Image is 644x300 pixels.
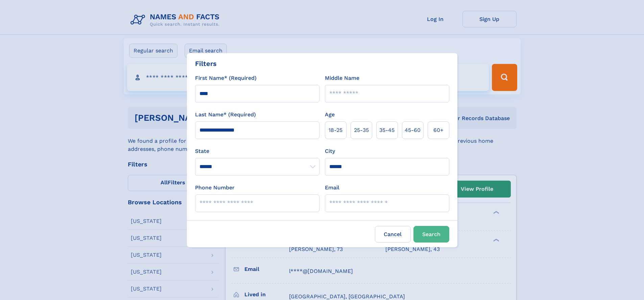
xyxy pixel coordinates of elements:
label: Email [325,184,339,192]
label: Last Name* (Required) [195,111,256,119]
label: Middle Name [325,74,359,82]
div: Filters [195,59,217,69]
label: Cancel [375,226,411,243]
label: Phone Number [195,184,235,192]
label: State [195,147,319,155]
span: 60+ [433,126,444,134]
span: 25‑35 [354,126,369,134]
label: Age [325,111,335,119]
label: City [325,147,335,155]
span: 45‑60 [405,126,421,134]
button: Search [413,226,449,243]
span: 18‑25 [329,126,342,134]
label: First Name* (Required) [195,74,257,82]
span: 35‑45 [379,126,395,134]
